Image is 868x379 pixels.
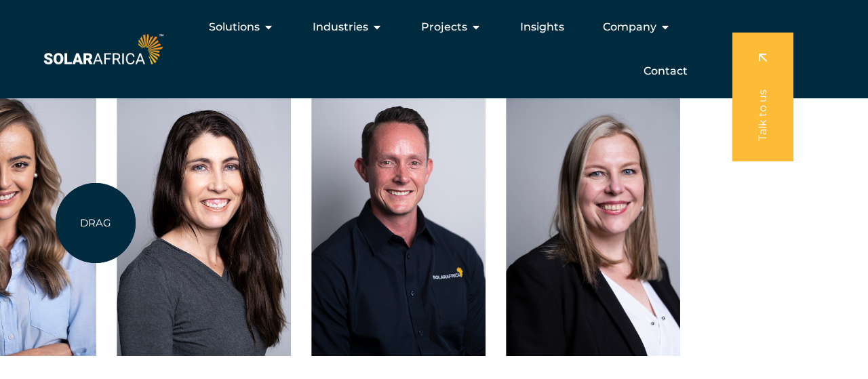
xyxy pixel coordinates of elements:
[520,19,564,35] a: Insights
[313,19,368,35] span: Industries
[644,63,688,79] a: Contact
[603,19,656,35] span: Company
[166,14,698,85] div: Menu Toggle
[209,19,260,35] span: Solutions
[421,19,467,35] span: Projects
[166,14,698,85] nav: Menu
